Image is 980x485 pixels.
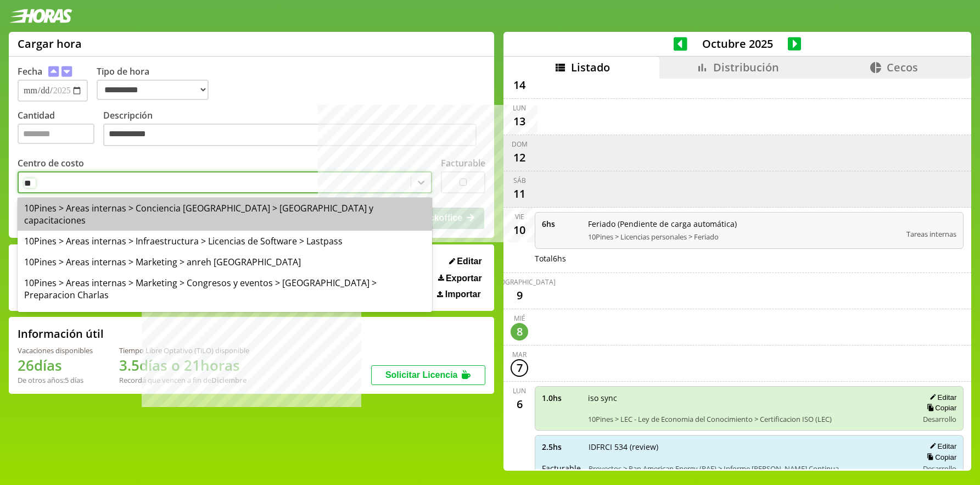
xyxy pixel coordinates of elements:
span: IDFRCI 534 (review) [589,442,910,452]
div: 9 [511,287,528,304]
span: Feriado (Pendiente de carga automática) [588,219,899,229]
div: 10Pines > Areas internas > Marketing > anreh [GEOGRAPHIC_DATA] [18,252,432,272]
h1: 3.5 días o 21 horas [119,355,249,375]
span: 1.0 hs [542,393,580,403]
div: mar [512,350,527,359]
span: Solicitar Licencia [385,370,458,380]
span: Exportar [446,274,482,283]
span: Editar [457,257,481,266]
textarea: Descripción [103,124,477,147]
span: Cecos [887,60,918,75]
div: [DEMOGRAPHIC_DATA] [483,277,556,287]
span: Desarrollo [923,464,956,473]
div: 8 [511,323,528,341]
img: logotipo [9,9,72,23]
div: Recordá que vencen a fin de [119,375,249,385]
label: Descripción [103,109,485,149]
label: Tipo de hora [97,65,217,102]
h2: Información útil [18,326,104,341]
div: 10Pines > Areas internas > Marketing > Webinar > Webinar Tecnicas Avanzadas de Diseño - Parte 1 -... [18,305,432,338]
span: 6 hs [542,219,580,229]
label: Cantidad [18,109,103,149]
span: Tareas internas [906,229,956,239]
button: Copiar [923,403,956,412]
div: 14 [511,76,528,94]
button: Editar [446,256,485,267]
div: 10Pines > Areas internas > Conciencia [GEOGRAPHIC_DATA] > [GEOGRAPHIC_DATA] y capacitaciones [18,198,432,231]
div: 10 [511,221,528,239]
h1: 26 días [18,355,93,375]
label: Fecha [18,65,42,77]
div: lun [513,386,526,395]
div: 10Pines > Areas internas > Infraestructura > Licencias de Software > Lastpass [18,231,432,252]
div: 12 [511,149,528,166]
button: Editar [926,393,956,402]
div: vie [515,212,524,221]
div: De otros años: 5 días [18,375,93,385]
button: Exportar [435,273,485,284]
div: Total 6 hs [535,253,964,264]
span: Octubre 2025 [687,36,788,51]
div: lun [513,103,526,113]
div: 13 [511,113,528,130]
button: Editar [926,442,956,451]
label: Centro de costo [18,157,84,169]
h1: Cargar hora [18,36,82,51]
span: Facturable [542,463,581,473]
div: 7 [511,359,528,377]
button: Copiar [923,453,956,462]
label: Facturable [441,157,485,169]
span: Listado [571,60,610,75]
span: Importar [445,289,481,299]
div: Tiempo Libre Optativo (TiLO) disponible [119,345,249,355]
span: iso sync [588,393,910,403]
select: Tipo de hora [97,80,209,100]
button: Solicitar Licencia [371,365,485,385]
span: 2.5 hs [542,442,581,452]
div: mié [514,314,525,323]
div: sáb [513,176,526,185]
span: Distribución [713,60,779,75]
div: dom [512,140,528,149]
input: Cantidad [18,124,94,144]
span: 10Pines > LEC - Ley de Economia del Conocimiento > Certificacion ISO (LEC) [588,414,910,424]
div: scrollable content [503,79,971,469]
div: Vacaciones disponibles [18,345,93,355]
div: 10Pines > Areas internas > Marketing > Congresos y eventos > [GEOGRAPHIC_DATA] > Preparacion Charlas [18,272,432,305]
span: 10Pines > Licencias personales > Feriado [588,232,899,242]
span: Desarrollo [923,414,956,424]
div: 11 [511,185,528,203]
span: Proyectos > Pan American Energy (PAE) > Informe [PERSON_NAME] Continua [589,464,910,473]
b: Diciembre [211,375,247,385]
div: 6 [511,395,528,413]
